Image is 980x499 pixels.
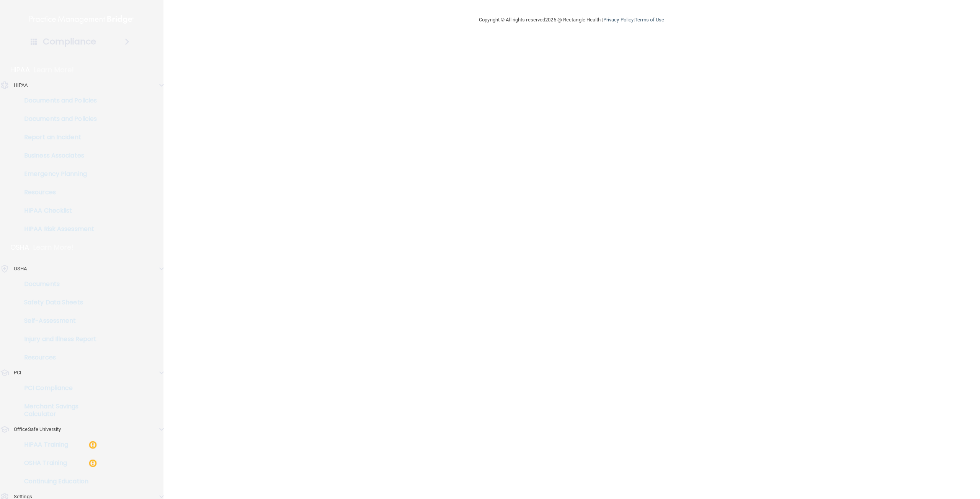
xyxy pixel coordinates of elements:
p: OfficeSafe University [14,425,61,434]
p: Resources [5,354,109,361]
p: HIPAA Training [5,441,68,449]
p: OSHA [14,264,27,273]
img: warning-circle.0cc9ac19.png [88,440,98,450]
p: Learn More! [33,243,74,252]
p: Emergency Planning [5,170,109,178]
p: Business Associates [5,152,109,159]
p: Self-Assessment [5,317,109,325]
a: Terms of Use [635,17,664,23]
p: Documents [5,280,109,288]
p: PCI [14,368,21,377]
p: Learn More! [34,65,74,75]
p: Continuing Education [5,478,109,485]
p: HIPAA [10,65,30,75]
p: OSHA [10,243,29,252]
img: PMB logo [29,12,134,27]
p: Documents and Policies [5,115,109,123]
p: Safety Data Sheets [5,299,109,306]
div: Copyright © All rights reserved 2025 @ Rectangle Health | | [432,8,711,32]
p: PCI Compliance [5,384,109,392]
p: Resources [5,189,109,196]
p: Merchant Savings Calculator [5,403,109,418]
h4: Compliance [43,36,96,47]
p: HIPAA [14,81,28,90]
a: Privacy Policy [603,17,634,23]
img: warning-circle.0cc9ac19.png [88,458,98,468]
p: Documents and Policies [5,97,109,104]
p: Report an Incident [5,133,109,141]
p: HIPAA Risk Assessment [5,225,109,233]
p: Injury and Illness Report [5,335,109,343]
p: OSHA Training [5,459,67,467]
p: HIPAA Checklist [5,207,109,215]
